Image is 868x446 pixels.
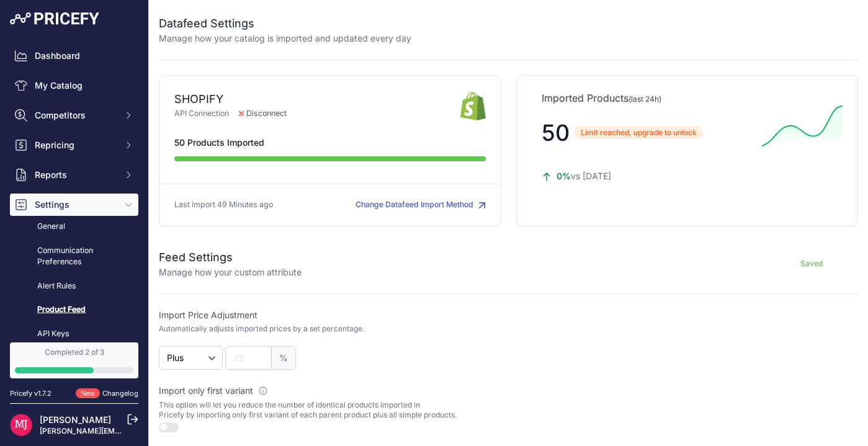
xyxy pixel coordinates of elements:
[10,388,51,399] div: Pricefy v1.7.2
[159,324,364,334] p: Automatically adjusts imported prices by a set percentage.
[40,414,111,425] a: [PERSON_NAME]
[10,12,99,25] img: Pricefy Logo
[272,346,296,370] span: %
[159,15,411,32] h2: Datafeed Settings
[10,342,138,378] a: Completed 2 of 3
[159,385,505,397] label: Import only first variant
[10,74,138,97] a: My Catalog
[225,346,272,370] input: 22
[10,104,138,127] button: Competitors
[159,400,505,420] p: This option will let you reduce the number of identical products imported in Pricefy by importing...
[159,249,302,266] h2: Feed Settings
[10,323,138,345] a: API Keys
[229,108,297,120] span: Disconnect
[542,170,753,182] p: vs [DATE]
[35,198,116,211] span: Settings
[174,199,273,211] p: Last import 49 Minutes ago
[10,240,138,273] a: Communication Preferences
[10,194,138,216] button: Settings
[159,266,302,279] p: Manage how your custom attribute
[542,119,570,146] span: 50
[10,275,138,297] a: Alert Rules
[174,108,460,120] p: API Connection
[10,134,138,156] button: Repricing
[356,199,486,211] button: Change Datafeed Import Method
[10,299,138,321] a: Product Feed
[174,136,264,149] span: 50 Products Imported
[15,347,133,357] div: Completed 2 of 3
[575,127,703,139] span: Limit reached, upgrade to unlock
[10,45,138,67] a: Dashboard
[40,426,231,435] a: [PERSON_NAME][EMAIL_ADDRESS][DOMAIN_NAME]
[542,91,833,105] p: Imported Products
[10,216,138,238] a: General
[174,91,460,108] div: SHOPIFY
[159,32,411,45] p: Manage how your catalog is imported and updated every day
[159,309,505,321] label: Import Price Adjustment
[35,109,116,122] span: Competitors
[102,389,138,398] a: Changelog
[35,169,116,181] span: Reports
[557,171,571,181] span: 0%
[76,388,100,399] span: New
[629,94,661,104] span: (last 24h)
[35,139,116,151] span: Repricing
[765,254,858,274] button: Saved
[10,164,138,186] button: Reports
